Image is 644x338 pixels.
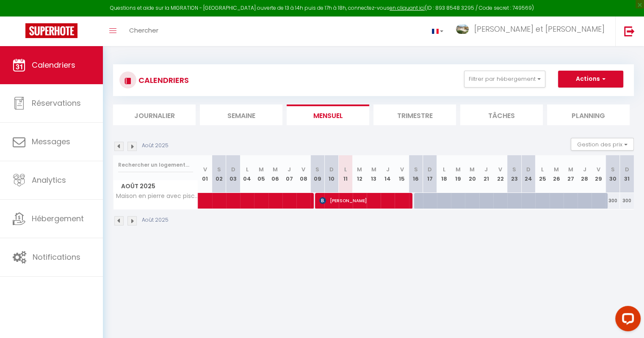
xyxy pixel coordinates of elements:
[344,165,347,173] abbr: L
[507,155,521,193] th: 23
[474,24,605,34] span: [PERSON_NAME] et [PERSON_NAME]
[136,71,189,90] h3: CALENDRIERS
[465,155,479,193] th: 20
[123,16,165,46] a: Chercher
[115,193,199,199] span: Maison en pierre avec piscine
[32,60,75,70] span: Calendriers
[437,155,451,193] th: 18
[268,155,282,193] th: 06
[32,136,70,147] span: Messages
[583,165,586,173] abbr: J
[357,165,362,173] abbr: M
[231,165,235,173] abbr: D
[423,155,437,193] th: 17
[512,165,516,173] abbr: S
[479,155,493,193] th: 21
[217,165,221,173] abbr: S
[32,175,66,185] span: Analytics
[521,155,535,193] th: 24
[287,104,369,125] li: Mensuel
[611,165,614,173] abbr: S
[409,155,423,193] th: 16
[450,16,615,46] a: ... [PERSON_NAME] et [PERSON_NAME]
[129,26,158,35] span: Chercher
[464,71,545,88] button: Filtrer par hébergement
[198,155,212,193] th: 01
[353,155,367,193] th: 12
[605,155,619,193] th: 30
[240,155,254,193] th: 04
[113,180,198,192] span: Août 2025
[319,192,408,209] span: [PERSON_NAME]
[526,165,531,173] abbr: D
[386,165,390,173] abbr: J
[620,193,634,209] div: 300
[381,155,395,193] th: 14
[315,165,319,173] abbr: S
[558,71,623,88] button: Actions
[310,155,324,193] th: 09
[535,155,549,193] th: 25
[597,165,600,173] abbr: V
[203,165,207,173] abbr: V
[25,23,77,38] img: Super Booking
[390,4,425,11] a: en cliquant ici
[246,165,249,173] abbr: L
[414,165,418,173] abbr: S
[32,213,84,224] span: Hébergement
[625,165,629,173] abbr: D
[324,155,338,193] th: 10
[541,165,544,173] abbr: L
[212,155,226,193] th: 02
[456,25,469,34] img: ...
[451,155,465,193] th: 19
[620,155,634,193] th: 31
[226,155,240,193] th: 03
[113,104,196,125] li: Journalier
[564,155,578,193] th: 27
[142,216,169,224] p: Août 2025
[395,155,409,193] th: 15
[329,165,334,173] abbr: D
[571,138,634,151] button: Gestion des prix
[259,165,264,173] abbr: M
[568,165,573,173] abbr: M
[484,165,488,173] abbr: J
[624,26,635,36] img: logout
[460,104,543,125] li: Tâches
[273,165,278,173] abbr: M
[282,155,296,193] th: 07
[547,104,630,125] li: Planning
[142,142,169,150] p: Août 2025
[578,155,591,193] th: 28
[287,165,291,173] abbr: J
[608,302,644,338] iframe: LiveChat chat widget
[33,252,80,262] span: Notifications
[254,155,268,193] th: 05
[400,165,404,173] abbr: V
[301,165,305,173] abbr: V
[493,155,507,193] th: 22
[339,155,353,193] th: 11
[498,165,502,173] abbr: V
[118,157,193,173] input: Rechercher un logement...
[296,155,310,193] th: 08
[550,155,564,193] th: 26
[32,98,81,108] span: Réservations
[456,165,461,173] abbr: M
[554,165,559,173] abbr: M
[591,155,605,193] th: 29
[373,104,456,125] li: Trimestre
[428,165,432,173] abbr: D
[605,193,619,209] div: 300
[371,165,376,173] abbr: M
[200,104,282,125] li: Semaine
[443,165,445,173] abbr: L
[470,165,475,173] abbr: M
[367,155,381,193] th: 13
